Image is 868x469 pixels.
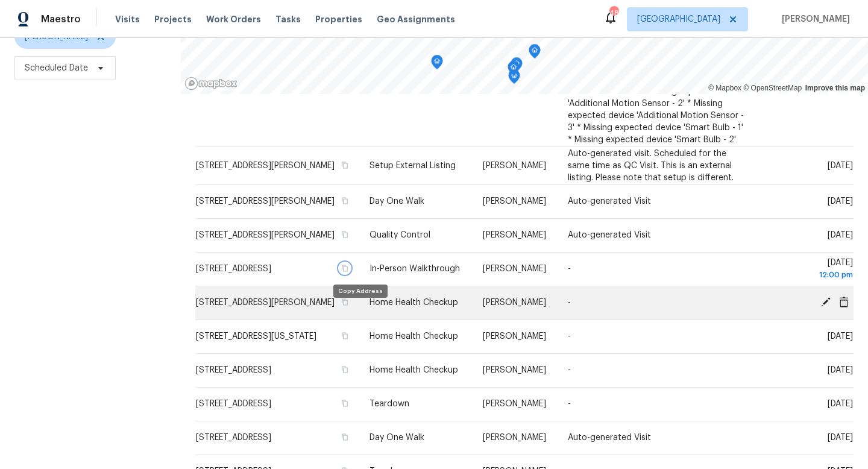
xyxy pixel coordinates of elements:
button: Copy Address [339,160,350,171]
span: [DATE] [828,231,853,239]
span: [PERSON_NAME] [777,13,850,25]
span: [DATE] [766,259,853,281]
span: Home Health Checkup [370,366,458,374]
span: In-Person Walkthrough [370,265,460,273]
span: [STREET_ADDRESS][PERSON_NAME] [196,231,335,239]
span: [PERSON_NAME] [483,366,546,374]
button: Copy Address [339,229,350,240]
button: Copy Address [339,432,350,442]
span: Day One Walk [370,197,424,206]
span: Day One Walk [370,433,424,442]
span: Projects [154,13,192,25]
span: [STREET_ADDRESS][PERSON_NAME] [196,197,335,206]
div: 48 [609,7,618,19]
span: [STREET_ADDRESS] [196,265,271,273]
span: - [568,265,571,273]
span: [PERSON_NAME] [483,433,546,442]
span: - [568,400,571,408]
span: Quality Control [370,231,430,239]
span: [PERSON_NAME] [483,298,546,307]
span: [STREET_ADDRESS][PERSON_NAME] [196,298,335,307]
span: [STREET_ADDRESS] [196,400,271,408]
span: [PERSON_NAME] [483,162,546,170]
span: Auto-generated Visit [568,433,651,442]
span: [DATE] [828,433,853,442]
span: [PERSON_NAME] [483,197,546,206]
span: Home Health Checkup [370,332,458,341]
span: Home Health Checkup [370,298,458,307]
span: Work Orders [206,13,261,25]
span: [GEOGRAPHIC_DATA] [637,13,720,25]
button: Copy Address [339,398,350,409]
span: [PERSON_NAME] [483,332,546,341]
a: Mapbox homepage [184,77,237,90]
div: Map marker [511,57,523,76]
div: 12:00 pm [766,269,853,281]
a: Improve this map [805,84,865,92]
span: Auto-generated visit. Scheduled for the same time as QC Visit. This is an external listing. Pleas... [568,150,734,182]
span: Geo Assignments [377,13,455,25]
span: [STREET_ADDRESS] [196,366,271,374]
button: Copy Address [339,263,350,274]
span: - [568,332,571,341]
div: Map marker [508,61,520,80]
span: Setup External Listing [370,162,456,170]
a: Mapbox [708,84,741,92]
div: Map marker [431,55,443,74]
span: [STREET_ADDRESS][PERSON_NAME] [196,162,335,170]
span: [STREET_ADDRESS] [196,433,271,442]
span: [PERSON_NAME] [483,231,546,239]
span: Auto-generated Visit [568,231,651,239]
span: Tasks [275,15,301,24]
span: - [568,298,571,307]
span: - [568,366,571,374]
span: Maestro [41,13,81,25]
span: Edit [817,297,835,307]
span: [DATE] [828,197,853,206]
div: Map marker [529,44,541,63]
span: [DATE] [828,366,853,374]
span: [STREET_ADDRESS][US_STATE] [196,332,316,341]
span: [DATE] [828,162,853,170]
button: Copy Address [339,364,350,375]
button: Copy Address [339,195,350,206]
span: Cancel [835,297,853,307]
a: OpenStreetMap [743,84,802,92]
button: Copy Address [339,330,350,341]
span: Visits [115,13,140,25]
span: Auto-generated Visit [568,197,651,206]
span: [DATE] [828,400,853,408]
span: Properties [315,13,362,25]
span: [DATE] [828,332,853,341]
span: [PERSON_NAME] [483,265,546,273]
span: [PERSON_NAME] [483,400,546,408]
span: Teardown [370,400,409,408]
span: Scheduled Date [25,62,88,74]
